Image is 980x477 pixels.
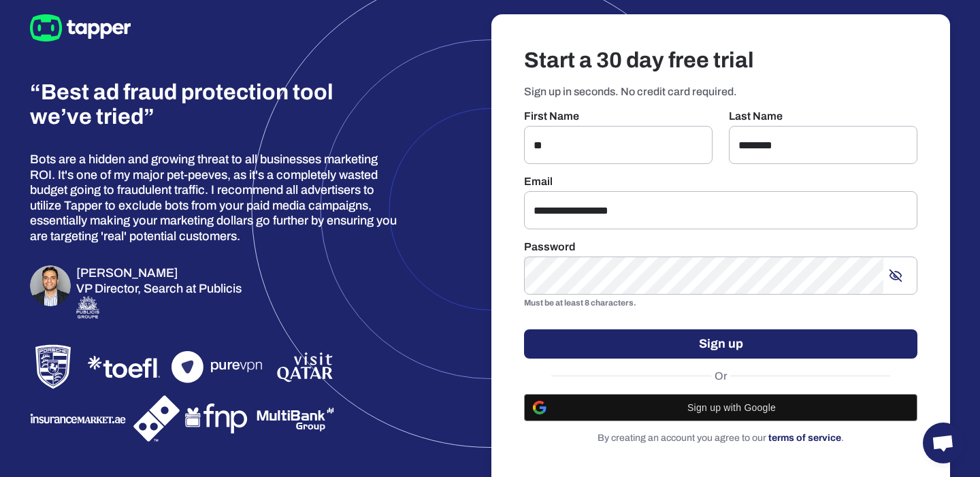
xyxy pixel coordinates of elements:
p: Must be at least 8 characters. [524,297,917,310]
img: Multibank [256,401,335,436]
button: Sign up with Google [524,394,917,421]
div: Open chat [923,423,964,463]
img: Dominos [133,395,180,442]
p: Email [524,175,917,188]
h6: [PERSON_NAME] [76,265,242,281]
p: By creating an account you agree to our . [524,432,917,444]
p: Password [524,240,917,254]
p: First Name [524,110,713,123]
img: FNP [185,399,250,438]
img: Omar Zahriyeh [30,265,71,306]
p: Bots are a hidden and growing threat to all businesses marketing ROI. It's one of my major pet-pe... [30,152,400,244]
button: Hide password [883,263,908,288]
img: VisitQatar [275,350,335,384]
img: InsuranceMarket [30,410,128,428]
img: TOEFL [82,350,166,384]
h3: “Best ad fraud protection tool we’ve tried” [30,80,340,131]
button: Sign up [524,329,917,359]
img: Porsche [30,344,76,390]
p: Last Name [729,110,917,123]
a: terms of service [768,433,841,443]
img: PureVPN [171,351,269,383]
span: Or [711,369,731,383]
img: Publicis [76,296,99,318]
h3: Start a 30 day free trial [524,47,917,74]
p: VP Director, Search at Publicis [76,281,242,297]
span: Sign up with Google [555,402,909,413]
p: Sign up in seconds. No credit card required. [524,85,917,99]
